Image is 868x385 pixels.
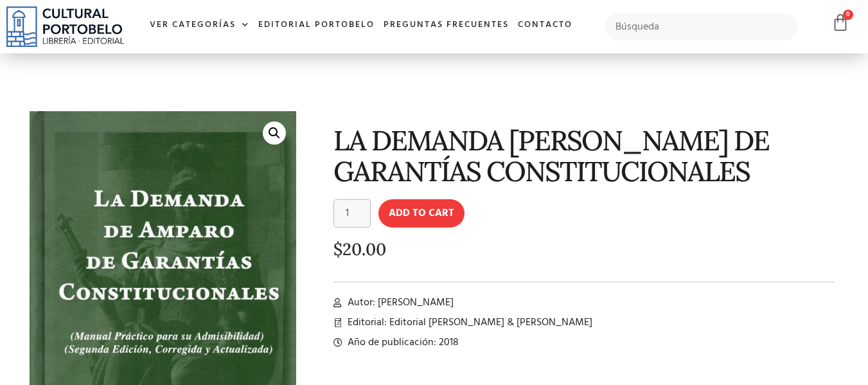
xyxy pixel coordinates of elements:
bdi: 20.00 [333,238,386,260]
span: Editorial: Editorial [PERSON_NAME] & [PERSON_NAME] [344,315,592,330]
button: Add to cart [378,199,465,228]
a: 0 [831,13,849,32]
span: Autor: [PERSON_NAME] [344,295,454,310]
a: Preguntas frecuentes [379,12,513,39]
a: Ver Categorías [145,12,254,39]
input: Búsqueda [605,13,798,40]
a: Contacto [513,12,577,39]
span: 0 [843,10,853,20]
input: Product quantity [333,199,371,228]
span: Año de publicación: 2018 [344,335,459,350]
h1: LA DEMANDA [PERSON_NAME] DE GARANTÍAS CONSTITUCIONALES [333,125,835,186]
a: Editorial Portobelo [254,12,379,39]
span: $ [333,238,342,260]
a: 🔍 [263,121,286,145]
